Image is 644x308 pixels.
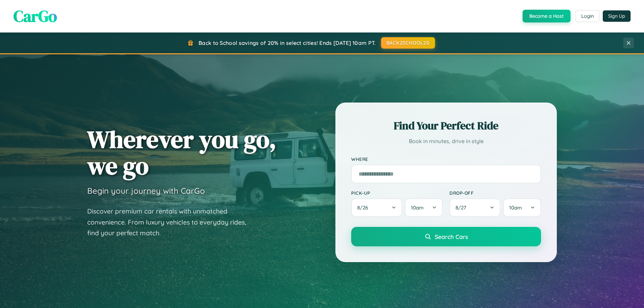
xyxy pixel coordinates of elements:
h3: Begin your journey with CarGo [87,186,205,196]
button: 8/26 [351,198,402,217]
button: Search Cars [351,227,541,246]
label: Drop-off [449,190,541,196]
button: BACK2SCHOOL20 [381,37,435,49]
span: 8 / 26 [357,204,371,211]
label: Where [351,156,541,162]
h2: Find Your Perfect Ride [351,118,541,133]
h1: Wherever you go, we go [87,126,276,179]
span: Back to School savings of 20% in select cities! Ends [DATE] 10am PT. [199,40,376,46]
span: 10am [411,204,424,211]
span: CarGo [13,5,57,27]
p: Book in minutes, drive in style [351,136,541,146]
button: Sign Up [603,10,631,22]
button: Become a Host [523,10,571,22]
span: 8 / 27 [455,204,470,211]
button: Login [576,10,599,22]
span: Search Cars [435,233,468,240]
button: 10am [405,198,443,217]
span: 10am [509,204,522,211]
label: Pick-up [351,190,443,196]
p: Discover premium car rentals with unmatched convenience. From luxury vehicles to everyday rides, ... [87,206,255,239]
button: 8/27 [449,198,500,217]
button: 10am [503,198,541,217]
